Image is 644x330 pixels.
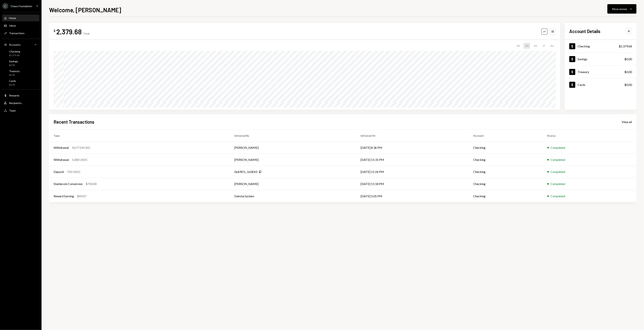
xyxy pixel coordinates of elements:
a: Checking$2,379.68 [565,40,636,52]
div: Recipients [9,101,22,105]
td: Checking [469,142,543,154]
td: [DATE] 11:18 PM [356,178,469,190]
div: Reward Earning [54,194,74,198]
td: Checking [469,178,543,190]
td: [DATE] 5:05 PM [356,190,469,202]
a: Savings$0.00 [565,53,636,65]
div: Home [9,16,16,20]
a: Recipients [2,99,39,106]
div: $49.07 [77,194,86,198]
a: Inbox [2,22,39,29]
div: $0.00 [624,70,632,74]
td: Checking [469,190,543,202]
a: Savings$0.00 [2,59,39,68]
div: 0xA9D1...1d3E43 [234,170,257,174]
a: Treasury$0.00 [565,66,636,78]
h2: Account Details [569,28,600,34]
a: Home [2,15,39,21]
div: 1W [515,43,521,49]
div: Stablecoin Conversion [54,182,83,186]
div: Completed [551,182,565,186]
td: [PERSON_NAME] [230,178,356,190]
td: Checking [469,166,543,178]
div: Checking [9,50,20,53]
td: Checking [469,154,543,166]
div: Move money [612,7,627,11]
div: Completed [551,170,565,174]
div: $750.00 [86,182,97,186]
div: 9,677 DKUSD [72,145,90,150]
div: $0.00 [624,57,632,61]
div: $2,379.68 [9,54,20,57]
a: Team [2,107,39,114]
div: $ [54,29,55,33]
div: Rewards [9,94,19,97]
td: [PERSON_NAME] [230,154,356,166]
div: 1,000 USDC [72,157,88,162]
div: Completed [551,145,565,150]
div: Deposit [54,170,64,174]
div: Withdrawal [54,145,69,150]
div: 3M [532,43,539,49]
button: Move money [607,4,636,14]
div: Team [9,109,16,112]
a: Checking$2,379.68 [2,49,39,58]
div: $2,379.68 [619,44,632,49]
div: Treasury [9,69,20,73]
a: Treasury$0.00 [2,68,39,77]
div: $0.00 [9,73,20,77]
th: Account [469,130,543,142]
div: Treasury [578,70,589,74]
div: $0.00 [624,82,632,87]
th: Type [49,130,230,142]
h2: Recent Transactions [54,119,94,125]
div: Cards [9,79,16,82]
td: [DATE] 11:31 PM [356,154,469,166]
h1: Welcome, [PERSON_NAME] [49,6,121,14]
td: [DATE] 11:26 PM [356,166,469,178]
div: Savings [578,57,587,61]
div: Transactions [9,32,25,35]
div: Cards [578,83,585,86]
div: Accounts [9,43,21,46]
th: Status [543,130,636,142]
td: [PERSON_NAME] [230,142,356,154]
div: 2,379.68 [56,27,82,36]
div: Completed [551,157,565,162]
a: Rewards [2,92,39,99]
a: Transactions [2,30,39,36]
a: Cards$0.00 [2,78,39,87]
div: C [2,3,8,9]
a: Accounts [2,41,39,48]
div: Chaos Foundation [11,5,32,8]
div: 750 USDC [67,170,81,174]
div: $0.00 [9,64,18,67]
div: 1M [524,43,530,49]
div: 1Y [541,43,547,49]
div: Inbox [9,24,16,27]
div: ALL [549,43,556,49]
td: Dakota System [230,190,356,202]
div: Completed [551,194,565,198]
td: [DATE] 8:36 PM [356,142,469,154]
div: Withdrawal [54,157,69,162]
th: Initiated By [230,130,356,142]
div: Total [83,32,89,35]
div: View all [622,120,632,124]
div: Checking [578,44,590,48]
div: $0.00 [9,83,16,86]
a: View all [622,120,632,124]
div: Savings [9,60,18,63]
a: Cards$0.00 [565,78,636,91]
th: Initiated At [356,130,469,142]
